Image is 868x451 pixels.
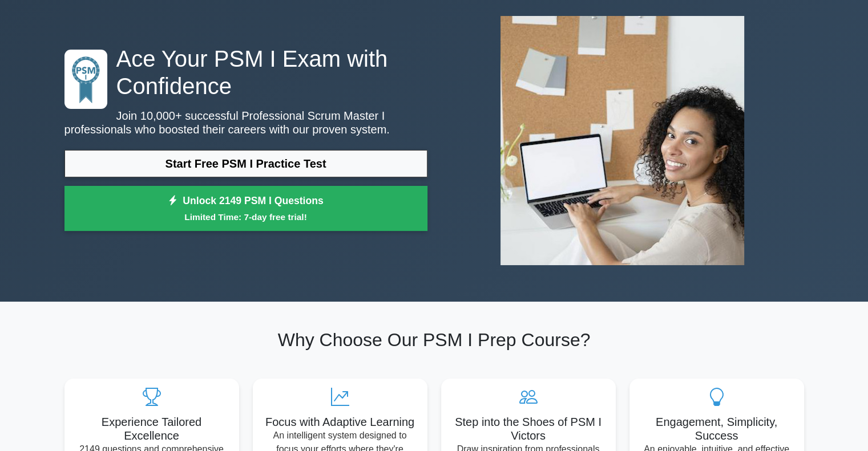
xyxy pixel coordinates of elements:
[64,109,427,136] p: Join 10,000+ successful Professional Scrum Master I professionals who boosted their careers with ...
[64,150,427,177] a: Start Free PSM I Practice Test
[64,329,804,351] h2: Why Choose Our PSM I Prep Course?
[74,415,230,442] h5: Experience Tailored Excellence
[262,415,418,429] h5: Focus with Adaptive Learning
[64,186,427,231] a: Unlock 2149 PSM I QuestionsLimited Time: 7-day free trial!
[79,210,413,224] small: Limited Time: 7-day free trial!
[639,415,795,442] h5: Engagement, Simplicity, Success
[450,415,607,442] h5: Step into the Shoes of PSM I Victors
[64,45,427,100] h1: Ace Your PSM I Exam with Confidence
